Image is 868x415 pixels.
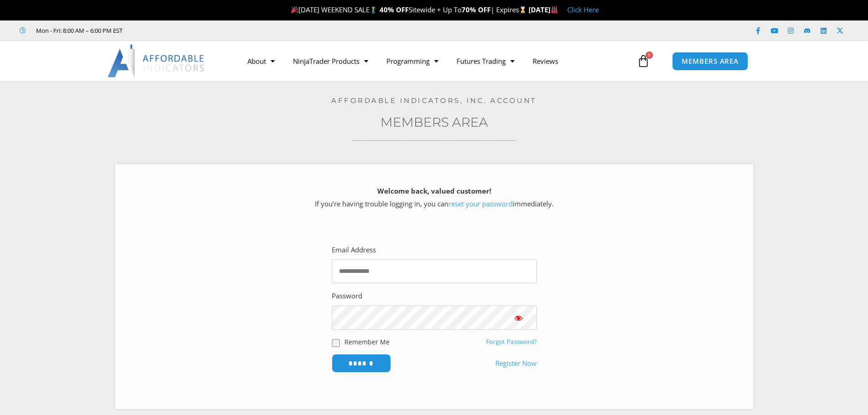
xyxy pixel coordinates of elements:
[529,5,558,14] strong: [DATE]
[447,51,524,72] a: Futures Trading
[500,306,537,330] button: Show password
[682,58,739,65] span: MEMBERS AREA
[238,51,635,72] nav: Menu
[135,26,272,35] iframe: Customer reviews powered by Trustpilot
[108,45,205,77] img: LogoAI | Affordable Indicators – NinjaTrader
[551,6,558,13] img: 🏭
[34,25,123,36] span: Mon - Fri: 8:00 AM – 6:00 PM EST
[672,52,748,71] a: MEMBERS AREA
[332,244,376,256] label: Email Address
[377,51,447,72] a: Programming
[623,48,663,74] a: 0
[289,5,528,14] span: [DATE] WEEKEND SALE Sitewide + Up To | Expires
[519,6,526,13] img: ⌛
[291,6,298,13] img: 🎉
[331,96,537,105] a: Affordable Indicators, Inc. Account
[380,114,488,130] a: Members Area
[332,290,362,302] label: Password
[131,185,737,210] p: If you’re having trouble logging in, you can immediately.
[344,337,390,347] label: Remember Me
[567,5,599,14] a: Click Here
[524,51,567,72] a: Reviews
[370,6,377,13] img: 🏌️‍♂️
[284,51,377,72] a: NinjaTrader Products
[448,199,513,208] a: reset your password
[495,357,537,370] a: Register Now
[377,186,491,195] strong: Welcome back, valued customer!
[646,51,653,59] span: 0
[238,51,284,72] a: About
[462,5,491,14] strong: 70% OFF
[486,338,537,346] a: Forgot Password?
[380,5,409,14] strong: 40% OFF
